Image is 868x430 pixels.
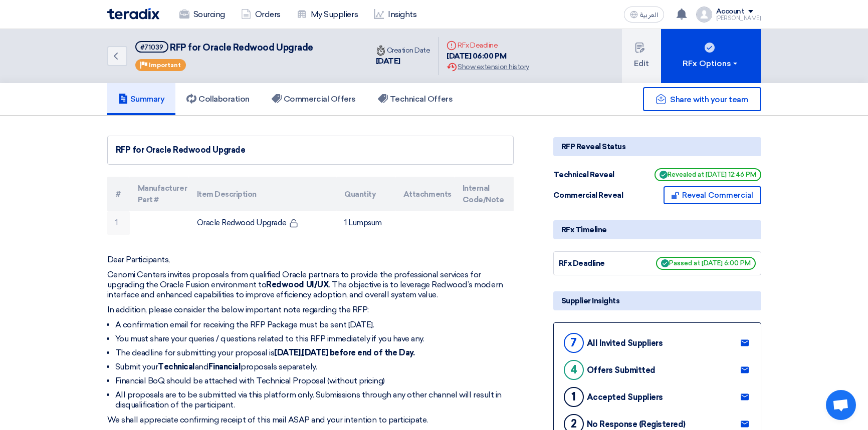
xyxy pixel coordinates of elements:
[115,320,514,330] li: A confirmation email for receiving the RFP Package must be sent [DATE].
[376,56,430,67] div: [DATE]
[272,94,356,104] h5: Commercial Offers
[366,4,424,26] a: Insights
[189,177,336,211] th: Item Description
[696,7,712,23] img: profile_test.png
[716,8,745,16] div: Account
[233,4,289,26] a: Orders
[587,419,686,429] div: No Response (Registered)
[447,62,529,72] div: Show extension history
[336,211,395,235] td: 1 Lumpsum
[664,186,761,204] button: Reveal Commercial
[587,392,663,402] div: Accepted Suppliers
[553,190,628,201] div: Commercial Reveal
[115,334,514,344] li: You must share your queries / questions related to this RFP immediately if you have any.
[622,29,661,83] button: Edit
[130,177,189,211] th: Manufacturer Part #
[564,387,584,407] div: 1
[115,390,514,410] li: All proposals are to be submitted via this platform only. Submissions through any other channel w...
[553,169,628,181] div: Technical Reveal
[564,333,584,353] div: 7
[587,365,656,375] div: Offers Submitted
[564,360,584,380] div: 4
[655,168,761,181] span: Revealed at [DATE] 12:46 PM
[447,40,529,51] div: RFx Deadline
[376,45,430,56] div: Creation Date
[170,42,313,53] span: RFP for Oracle Redwood Upgrade
[656,257,756,270] span: Passed at [DATE] 6:00 PM
[266,280,329,289] strong: Redwood UI/UX
[447,51,529,62] div: [DATE] 06:00 PM
[175,83,261,115] a: Collaboration
[140,44,163,51] div: #71039
[378,94,453,104] h5: Technical Offers
[115,348,514,358] li: The deadline for submitting your proposal is ,
[553,291,761,310] div: Supplier Insights
[661,29,761,83] button: RFx Options
[107,415,514,425] p: We shall appreciate confirming receipt of this mail ASAP and your intention to participate.
[367,83,464,115] a: Technical Offers
[553,137,761,156] div: RFP Reveal Status
[683,58,739,70] div: RFx Options
[455,177,514,211] th: Internal Code/Note
[395,177,455,211] th: Attachments
[115,376,514,386] li: Financial BoQ should be attached with Technical Proposal (without pricing)
[107,211,130,235] td: 1
[208,362,241,371] strong: Financial
[587,338,663,348] div: All Invited Suppliers
[189,211,336,235] td: Oracle Redwood Upgrade
[149,62,181,69] span: Important
[107,305,514,315] p: In addition, please consider the below important note regarding the RFP:
[158,362,195,371] strong: Technical
[289,4,366,26] a: My Suppliers
[553,220,761,239] div: RFx Timeline
[118,94,165,104] h5: Summary
[107,255,514,265] p: Dear Participants,
[640,12,658,19] span: العربية
[670,95,748,104] span: Share with your team
[336,177,395,211] th: Quantity
[186,94,250,104] h5: Collaboration
[107,8,159,20] img: Teradix logo
[115,362,514,372] li: Submit your and proposals separately.
[107,83,176,115] a: Summary
[171,4,233,26] a: Sourcing
[624,7,664,23] button: العربية
[716,16,761,21] div: [PERSON_NAME]
[559,258,634,269] div: RFx Deadline
[107,177,130,211] th: #
[135,41,313,54] h5: RFP for Oracle Redwood Upgrade
[302,348,414,357] strong: [DATE] before end of the Day.
[261,83,367,115] a: Commercial Offers
[826,390,856,420] a: Open chat
[116,144,505,156] div: RFP for Oracle Redwood Upgrade
[107,270,514,300] p: Cenomi Centers invites proposals from qualified Oracle partners to provide the professional servi...
[274,348,300,357] strong: [DATE]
